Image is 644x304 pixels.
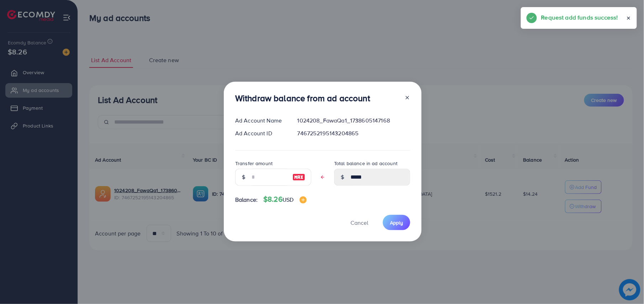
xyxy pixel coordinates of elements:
button: Apply [383,215,410,230]
span: USD [283,196,294,203]
label: Transfer amount [235,160,273,167]
div: Ad Account ID [229,129,292,137]
label: Total balance in ad account [334,160,397,167]
h3: Withdraw balance from ad account [235,93,370,103]
button: Cancel [342,215,377,230]
img: image [300,196,307,203]
span: Cancel [350,219,368,227]
h4: $8.26 [263,195,306,204]
span: Apply [390,219,403,226]
h5: Request add funds success! [541,13,618,22]
span: Balance: [235,196,258,204]
div: 1024208_FawaQa1_1738605147168 [292,116,416,125]
div: Ad Account Name [229,116,292,125]
div: 7467252195143204865 [292,129,416,137]
img: image [292,173,305,181]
